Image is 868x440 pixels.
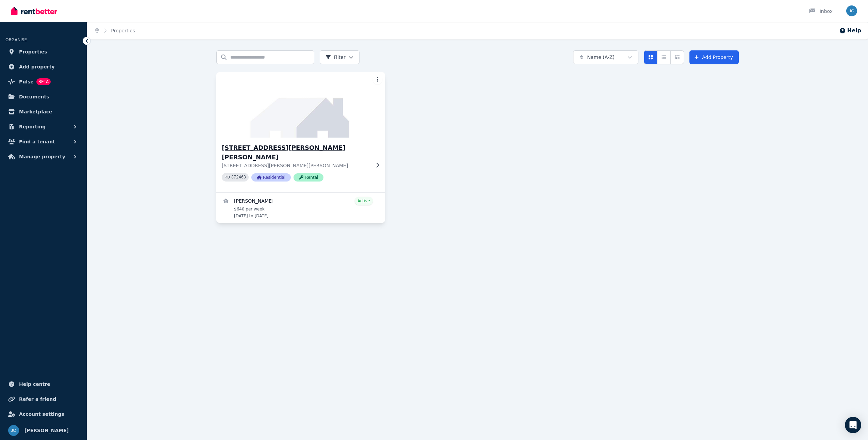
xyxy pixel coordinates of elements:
[5,150,81,163] button: Manage property
[19,395,56,403] span: Refer a friend
[809,8,833,15] div: Inbox
[325,54,346,61] span: Filter
[224,175,230,179] small: PID
[36,78,51,85] span: BETA
[24,426,69,435] span: [PERSON_NAME]
[5,45,81,59] a: Properties
[5,60,81,74] a: Add property
[111,28,135,33] a: Properties
[657,50,671,64] button: Compact list view
[11,6,57,16] img: RentBetter
[19,138,55,146] span: Find a tenant
[19,48,47,56] span: Properties
[19,63,55,71] span: Add property
[87,22,143,40] nav: Breadcrumb
[231,175,246,180] code: 372463
[19,410,64,418] span: Account settings
[644,50,657,64] button: Card view
[644,50,684,64] div: View options
[8,425,19,436] img: Justin O'Keeffe
[19,123,46,131] span: Reporting
[839,27,861,35] button: Help
[5,105,81,119] a: Marketplace
[5,377,81,391] a: Help centre
[845,417,861,433] div: Open Intercom Messenger
[320,50,360,64] button: Filter
[670,50,684,64] button: Expanded list view
[5,37,27,42] span: ORGANISE
[251,173,291,182] span: Residential
[689,50,739,64] a: Add Property
[5,75,81,89] a: PulseBETA
[294,173,323,182] span: Rental
[573,50,638,64] button: Name (A-Z)
[19,380,50,388] span: Help centre
[5,407,81,421] a: Account settings
[19,108,52,116] span: Marketplace
[212,70,389,139] img: 20 Rosman Cct, Gilmore
[5,90,81,104] a: Documents
[5,135,81,148] button: Find a tenant
[5,392,81,406] a: Refer a friend
[19,153,65,161] span: Manage property
[587,54,615,61] span: Name (A-Z)
[19,93,49,101] span: Documents
[5,120,81,133] button: Reporting
[216,193,385,223] a: View details for Sarah Dawson
[373,75,382,84] button: More options
[222,143,370,162] h3: [STREET_ADDRESS][PERSON_NAME][PERSON_NAME]
[846,5,857,16] img: Justin O'Keeffe
[222,162,370,169] p: [STREET_ADDRESS][PERSON_NAME][PERSON_NAME]
[19,78,34,86] span: Pulse
[216,72,385,192] a: 20 Rosman Cct, Gilmore[STREET_ADDRESS][PERSON_NAME][PERSON_NAME][STREET_ADDRESS][PERSON_NAME][PER...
